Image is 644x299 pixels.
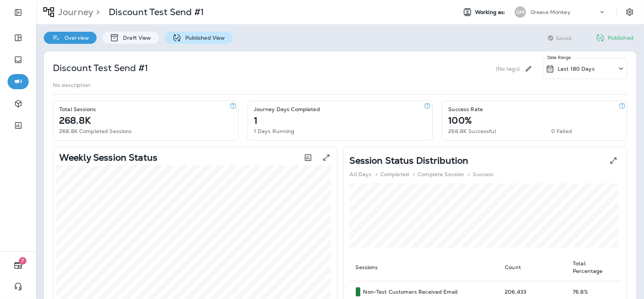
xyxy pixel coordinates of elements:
[413,171,415,177] p: >
[59,128,132,134] p: 268.8K Completed Sessions
[93,6,100,18] p: >
[556,35,572,41] span: Saved
[350,254,499,281] th: Sessions
[350,171,372,177] p: All Days
[53,82,91,88] p: No description
[300,150,316,165] button: Toggle between session count and session percentage
[55,6,93,18] p: Journey
[623,5,636,19] button: Settings
[551,128,572,134] p: 0 Failed
[448,118,472,124] p: 100%
[475,9,507,15] span: Working as:
[521,58,535,79] div: Edit
[547,54,572,60] p: Date Range
[608,35,633,41] p: Published
[8,258,29,273] button: 7
[499,254,567,281] th: Count
[119,35,151,41] p: Draft View
[468,171,470,177] p: >
[473,171,494,177] p: Success
[59,155,157,161] p: Weekly Session Status
[558,66,595,72] p: Last 180 Days
[530,9,570,15] p: Grease Monkey
[254,106,320,112] p: Journey Days Completed
[496,66,520,72] p: (No tags)
[350,158,469,164] p: Session Status Distribution
[319,150,334,165] button: View graph expanded to full screen
[380,171,409,177] p: Completed
[375,171,377,177] p: >
[254,128,295,134] p: 1 Days Running
[363,289,458,295] p: Non-Test Customers Received Email
[515,6,526,18] div: GM
[53,62,148,74] p: Discount Test Send #1
[448,128,496,134] p: 268.8K Successful
[448,106,483,112] p: Success Rate
[606,153,621,168] button: View Pie expanded to full screen
[418,171,464,177] p: Complete Session
[19,257,26,265] span: 7
[567,254,621,281] th: Total Percentage
[8,5,29,20] button: Expand Sidebar
[59,118,91,124] p: 268.8K
[254,118,257,124] p: 1
[59,106,96,112] p: Total Sessions
[61,35,89,41] p: Overview
[181,35,225,41] p: Published View
[109,6,204,18] p: Discount Test Send #1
